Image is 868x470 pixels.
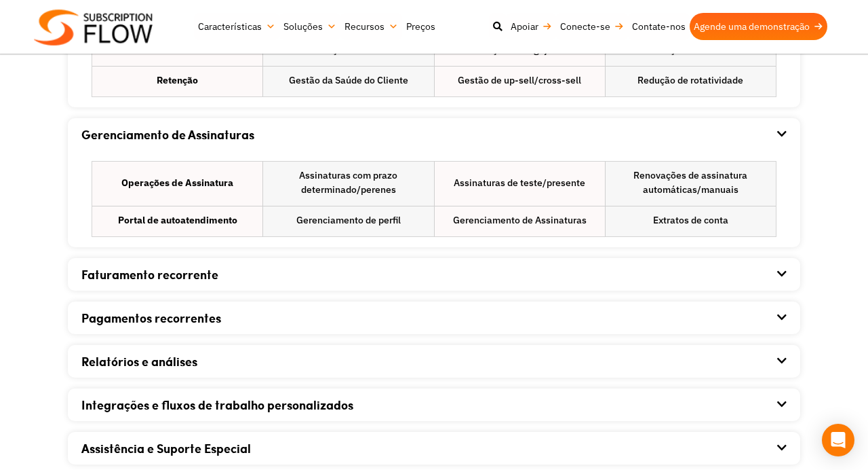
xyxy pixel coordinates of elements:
font: Gestão de up-sell/cross-sell [458,74,581,86]
img: Fluxo de assinatura [34,10,153,46]
font: Redução de rotatividade [637,74,743,86]
font: Contate-nos [632,20,686,33]
font: Retenção [157,74,198,86]
div: Pagamentos recorrentes [81,302,787,334]
div: Gestão de Crescimento e Retenção [81,25,787,107]
font: Assinaturas com prazo determinado/perenes [299,169,397,196]
a: Apoiar [507,13,556,40]
div: Gerenciamento de Assinaturas [81,151,787,247]
font: Relatórios e análises [81,352,197,370]
font: Renovações de assinatura automáticas/manuais [633,169,747,196]
font: Operações de Assinatura [121,177,233,189]
div: Assistência e Suporte Especial [81,432,787,465]
font: Portal de autoatendimento [118,214,237,226]
font: Gerenciamento de Assinaturas [453,214,587,226]
div: Faturamento recorrente [81,258,787,291]
font: Agende uma demonstração [694,20,810,33]
font: Gerenciamento de perfil [296,214,401,226]
font: Soluções [283,20,323,33]
font: Características [198,20,262,33]
a: Contate-nos [628,13,690,40]
font: Pagamentos recorrentes [81,309,221,327]
a: Agende uma demonstração [690,13,827,40]
div: Abra o Intercom Messenger [822,424,854,456]
font: Preços [406,20,435,33]
font: Extratos de conta [653,214,728,226]
a: Características [194,13,279,40]
div: Relatórios e análises [81,345,787,378]
font: Assistência e Suporte Especial [81,439,251,457]
div: Integrações e fluxos de trabalho personalizados [81,388,787,421]
a: Preços [402,13,439,40]
font: Gestão da Saúde do Cliente [289,74,408,86]
a: Recursos [340,13,402,40]
font: Conecte-se [560,20,610,33]
font: Gerenciamento de Assinaturas [81,126,254,143]
font: Recursos [344,20,384,33]
a: Conecte-se [556,13,628,40]
font: Apoiar [511,20,538,33]
font: Faturamento recorrente [81,266,218,283]
font: Assinaturas de teste/presente [454,177,585,189]
a: Soluções [279,13,340,40]
font: Integrações e fluxos de trabalho personalizados [81,396,353,414]
div: Gerenciamento de Assinaturas [81,118,787,151]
